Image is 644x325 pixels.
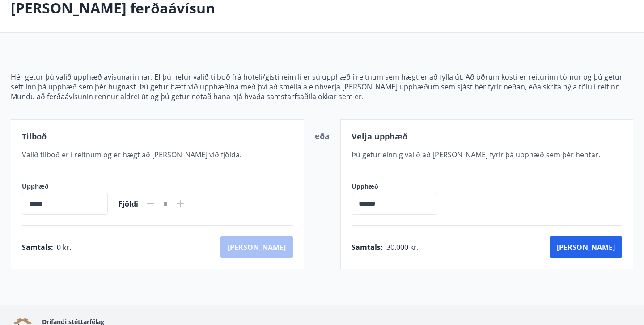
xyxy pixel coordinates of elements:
span: Þú getur einnig valið að [PERSON_NAME] fyrir þá upphæð sem þér hentar. [352,150,600,160]
label: Upphæð [352,182,446,191]
span: Velja upphæð [352,131,407,142]
span: 0 kr. [57,242,71,252]
label: Upphæð [22,182,108,191]
p: Mundu að ferðaávísunin rennur aldrei út og þú getur notað hana hjá hvaða samstarfsaðila okkar sem... [11,92,633,101]
button: [PERSON_NAME] [550,236,622,258]
span: Samtals : [352,242,383,252]
span: eða [315,131,330,141]
span: Tilboð [22,131,47,142]
span: Fjöldi [119,199,138,209]
span: 30.000 kr. [386,242,419,252]
span: Valið tilboð er í reitnum og er hægt að [PERSON_NAME] við fjölda. [22,150,241,160]
p: Hér getur þú valið upphæð ávísunarinnar. Ef þú hefur valið tilboð frá hóteli/gistiheimili er sú u... [11,72,633,92]
span: Samtals : [22,242,53,252]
